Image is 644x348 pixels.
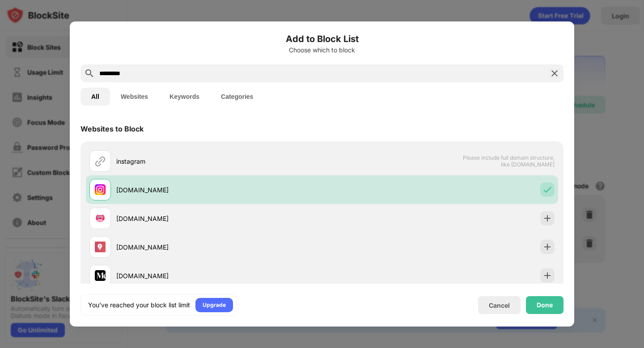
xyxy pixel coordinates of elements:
button: All [80,88,110,106]
button: Websites [110,88,159,106]
div: [DOMAIN_NAME] [116,242,322,252]
img: favicons [95,242,106,252]
button: Categories [210,88,264,106]
div: Choose which to block [80,47,563,54]
img: search-close [549,68,560,79]
div: You’ve reached your block list limit [88,301,190,310]
h6: Add to Block List [80,32,563,46]
div: [DOMAIN_NAME] [116,271,322,280]
div: [DOMAIN_NAME] [116,185,322,195]
img: favicons [95,270,106,281]
div: [DOMAIN_NAME] [116,214,322,223]
img: favicons [95,184,106,195]
div: Done [537,301,553,309]
div: instagram [116,157,322,166]
img: search.svg [84,68,95,79]
div: Upgrade [203,301,226,310]
span: Please include full domain structure, like [DOMAIN_NAME] [462,154,555,168]
img: favicons [95,213,106,224]
div: Cancel [489,301,510,309]
div: Websites to Block [80,124,144,133]
button: Keywords [159,88,210,106]
img: url.svg [95,156,106,166]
